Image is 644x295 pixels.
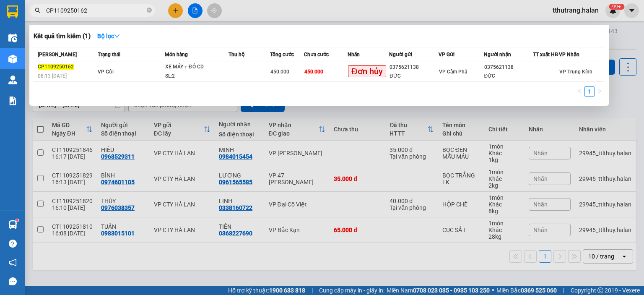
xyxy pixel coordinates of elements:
span: search [35,8,41,13]
span: VP Trung Kính [559,69,592,75]
img: solution-icon [8,97,17,105]
span: CP1109250162 [38,64,74,70]
span: close-circle [147,8,152,13]
img: warehouse-icon [8,220,17,229]
button: left [574,86,584,97]
li: Next Page [595,86,605,97]
img: warehouse-icon [8,34,17,42]
span: 08:13 [DATE] [38,73,67,79]
strong: Bộ lọc [97,33,120,39]
span: notification [9,258,17,266]
img: warehouse-icon [8,55,17,63]
span: VP Gửi [439,52,454,57]
span: Món hàng [165,52,188,57]
span: message [9,277,17,285]
span: 450.000 [270,69,289,75]
span: right [597,89,602,94]
div: ĐỨC [484,72,533,81]
span: question-circle [9,240,17,248]
div: 0375621138 [484,63,533,72]
span: left [577,89,582,94]
input: Tìm tên, số ĐT hoặc mã đơn [46,6,145,15]
span: VP Gửi [98,69,114,75]
span: Chưa cước [304,52,329,57]
li: Previous Page [574,86,584,97]
span: Trạng thái [98,52,120,57]
li: 1 [584,86,595,97]
span: Thu hộ [229,52,244,57]
span: VP Nhận [559,52,579,57]
button: Bộ lọcdown [91,29,127,43]
a: 1 [585,87,594,96]
button: right [595,86,605,97]
span: TT xuất HĐ [533,52,558,57]
span: Người gửi [389,52,412,57]
span: down [114,33,120,39]
span: Đơn hủy [348,65,386,77]
div: XE MÁY + ĐỒ GD [165,63,228,72]
h3: Kết quả tìm kiếm ( 1 ) [34,32,91,41]
span: Nhãn [348,52,360,57]
span: [PERSON_NAME] [38,52,77,57]
span: Tổng cước [270,52,294,57]
span: 450.000 [304,69,323,75]
div: SL: 2 [165,72,228,81]
span: close-circle [147,7,152,15]
span: Người nhận [484,52,511,57]
span: VP Cẩm Phả [439,69,467,75]
sup: 1 [16,219,18,222]
img: logo-vxr [7,5,18,18]
div: ĐỨC [390,72,438,81]
div: 0375621138 [390,63,438,72]
img: warehouse-icon [8,76,17,84]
